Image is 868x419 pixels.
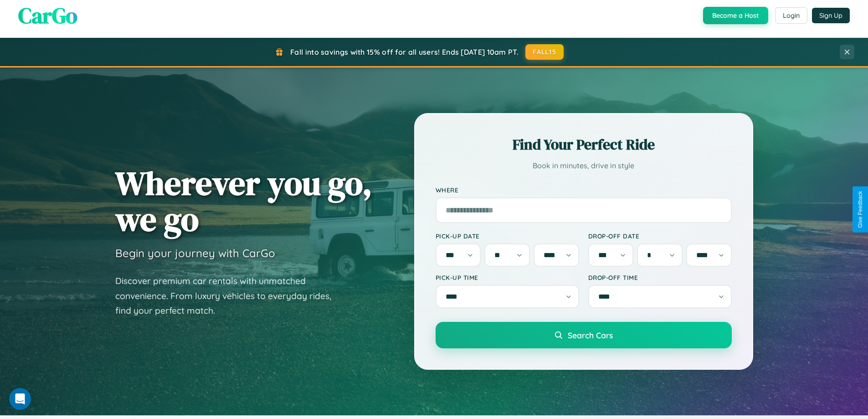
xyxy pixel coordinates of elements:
label: Where [436,186,732,194]
label: Pick-up Time [436,274,579,281]
p: Book in minutes, drive in style [436,159,732,172]
button: Sign Up [812,8,850,23]
button: FALL15 [525,44,564,60]
span: Fall into savings with 15% off for all users! Ends [DATE] 10am PT. [290,47,519,57]
label: Drop-off Time [588,274,732,281]
button: Search Cars [436,322,732,348]
button: Login [775,7,807,24]
p: Discover premium car rentals with unmatched convenience. From luxury vehicles to everyday rides, ... [115,274,343,318]
iframe: Intercom live chat [9,388,31,410]
div: Give Feedback [857,191,863,228]
span: CarGo [18,0,77,31]
button: Become a Host [703,7,768,24]
label: Drop-off Date [588,232,732,240]
label: Pick-up Date [436,232,579,240]
h2: Find Your Perfect Ride [436,134,732,155]
span: Search Cars [568,330,613,340]
h3: Begin your journey with CarGo [115,246,275,260]
h1: Wherever you go, we go [115,165,372,237]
